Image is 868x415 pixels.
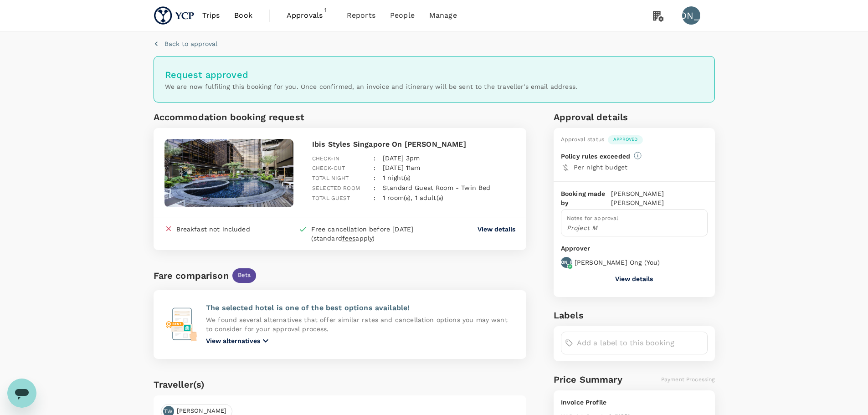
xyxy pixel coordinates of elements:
[7,379,36,408] iframe: Button to launch messaging window
[312,155,339,162] span: Check-in
[347,10,375,21] span: Reports
[154,110,338,124] h6: Accommodation booking request
[311,225,441,243] div: Free cancellation before [DATE] (standard apply)
[154,5,195,26] img: YCP SG Pte. Ltd.
[287,10,332,21] span: Approvals
[429,10,457,21] span: Manage
[234,10,252,21] span: Book
[165,67,704,82] h6: Request approved
[321,5,330,15] span: 1
[383,183,491,192] p: Standard Guest Room - Twin Bed
[383,154,420,163] p: [DATE] 3pm
[574,163,708,172] p: Per night budget
[366,176,375,193] div: :
[206,335,271,346] button: View alternatives
[383,163,421,172] p: [DATE] 11am
[661,376,715,383] span: Payment Processing
[154,377,527,392] h6: Traveller(s)
[206,336,260,345] p: View alternatives
[154,268,229,283] div: Fare comparison
[154,39,217,48] button: Back to approval
[366,186,375,203] div: :
[312,165,345,171] span: Check-out
[561,152,630,161] p: Policy rules exceeded
[547,259,585,266] p: [PERSON_NAME]
[366,156,375,173] div: :
[383,193,443,202] p: 1 room(s), 1 adult(s)
[202,10,220,21] span: Trips
[342,235,356,242] span: fees
[176,225,250,234] div: Breakfast not included
[554,372,622,387] h6: Price Summary
[567,223,702,232] p: Project M
[312,175,349,181] span: Total night
[206,302,515,313] p: The selected hotel is one of the best options available!
[366,166,375,183] div: :
[478,225,515,234] button: View details
[682,6,700,25] div: [PERSON_NAME]
[615,275,653,282] button: View details
[575,258,660,267] p: [PERSON_NAME] Ong ( You )
[312,185,360,191] span: Selected room
[383,173,411,182] p: 1 night(s)
[561,189,611,207] p: Booking made by
[567,215,619,221] span: Notes for approval
[561,135,604,144] div: Approval status
[577,336,704,350] input: Add a label to this booking
[165,82,704,91] p: We are now fulfiling this booking for you. Once confirmed, an invoice and itinerary will be sent ...
[561,244,708,253] p: Approver
[232,271,257,280] span: Beta
[554,308,715,323] h6: Labels
[312,195,350,201] span: Total guest
[608,136,643,143] span: Approved
[164,39,217,48] p: Back to approval
[206,315,515,333] p: We found several alternatives that offer similar rates and cancellation options you may want to c...
[164,139,294,207] img: hotel
[366,146,375,164] div: :
[390,10,415,21] span: People
[561,398,708,407] p: Invoice Profile
[611,189,708,207] p: [PERSON_NAME] [PERSON_NAME]
[312,139,515,150] p: Ibis Styles Singapore On [PERSON_NAME]
[554,110,715,124] h6: Approval details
